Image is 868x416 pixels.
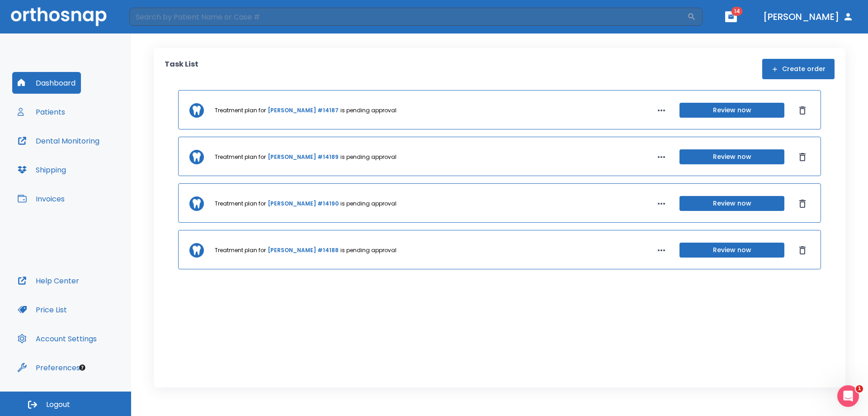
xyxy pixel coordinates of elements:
button: Dismiss [795,150,810,164]
button: Help Center [12,270,85,292]
a: [PERSON_NAME] #14190 [268,200,339,208]
p: Task List [165,59,198,79]
a: [PERSON_NAME] #14187 [268,106,339,115]
a: [PERSON_NAME] #14188 [268,246,339,254]
button: Account Settings [12,328,102,349]
input: Search by Patient Name or Case # [129,8,687,26]
button: Review now [679,149,784,164]
button: Review now [679,243,784,258]
button: Price List [12,299,72,320]
button: Preferences [12,357,85,378]
p: Treatment plan for [215,106,266,115]
p: is pending approval [340,246,396,254]
p: Treatment plan for [215,200,266,208]
button: Review now [679,103,784,118]
p: Treatment plan for [215,153,266,161]
button: Shipping [12,159,71,181]
button: Dismiss [795,243,810,258]
span: Logout [46,400,70,410]
button: [PERSON_NAME] [759,9,857,25]
button: Dental Monitoring [12,130,105,152]
iframe: Intercom live chat [837,385,859,407]
div: Tooltip anchor [78,363,86,372]
button: Dismiss [795,196,810,211]
button: Create order [762,59,835,79]
button: Patients [12,101,71,123]
p: is pending approval [340,200,396,208]
button: Review now [679,196,784,211]
button: Dismiss [795,103,810,118]
p: Treatment plan for [215,246,266,254]
span: 1 [856,385,863,392]
img: Orthosnap [11,7,107,26]
p: is pending approval [340,106,396,115]
button: Invoices [12,188,70,210]
button: Dashboard [12,72,81,94]
span: 14 [731,7,743,16]
p: is pending approval [340,153,396,161]
a: [PERSON_NAME] #14189 [268,153,339,161]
